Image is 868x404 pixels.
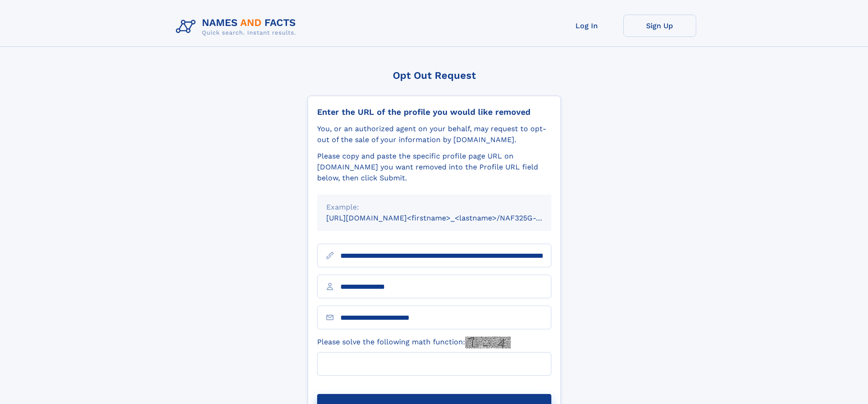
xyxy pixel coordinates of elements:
div: You, or an authorized agent on your behalf, may request to opt-out of the sale of your informatio... [317,123,551,145]
div: Enter the URL of the profile you would like removed [317,107,551,117]
div: Opt Out Request [308,70,561,81]
div: Example: [326,202,542,213]
a: Log In [550,15,623,37]
label: Please solve the following math function: [317,337,511,348]
a: Sign Up [623,15,696,37]
div: Please copy and paste the specific profile page URL on [DOMAIN_NAME] you want removed into the Pr... [317,151,551,184]
img: Logo Names and Facts [172,15,303,39]
small: [URL][DOMAIN_NAME]<firstname>_<lastname>/NAF325G-xxxxxxxx [326,214,569,222]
